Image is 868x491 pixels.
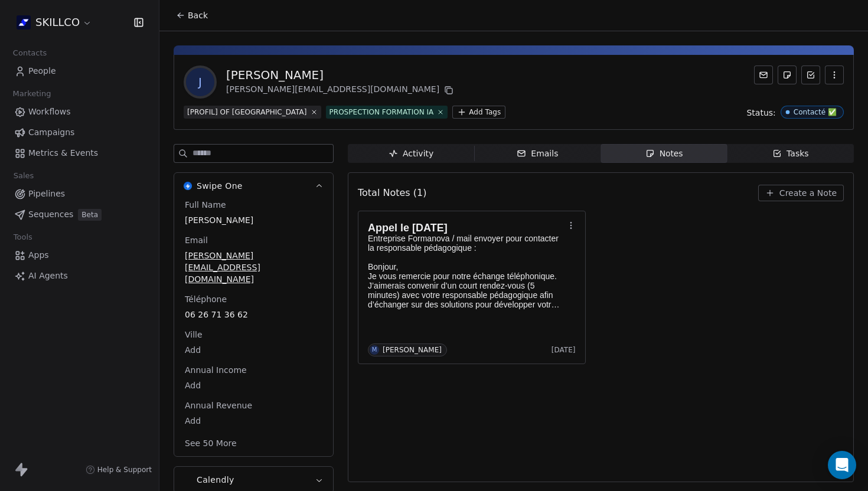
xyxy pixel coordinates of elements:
[182,364,249,376] span: Annual Income
[9,266,149,286] a: AI Agents
[828,451,856,479] div: Open Intercom Messenger
[358,186,426,200] span: Total Notes (1)
[197,474,234,486] span: Calendly
[28,126,74,139] span: Campaigns
[452,106,505,119] button: Add Tags
[28,188,65,200] span: Pipelines
[772,148,809,160] div: Tasks
[372,345,377,355] div: M
[174,199,333,456] div: Swipe OneSwipe One
[169,5,215,26] button: Back
[186,68,214,96] span: J
[383,346,442,354] div: [PERSON_NAME]
[9,143,149,163] a: Metrics & Events
[184,182,192,190] img: Swipe One
[9,61,149,81] a: People
[368,262,564,271] p: Bonjour,
[35,15,80,30] span: SKILLCO
[28,249,49,261] span: Apps
[8,85,56,103] span: Marketing
[758,185,844,201] button: Create a Note
[746,107,775,119] span: Status:
[182,293,229,305] span: Téléphone
[185,250,322,285] span: [PERSON_NAME][EMAIL_ADDRESS][DOMAIN_NAME]
[182,329,205,341] span: Ville
[174,173,333,199] button: Swipe OneSwipe One
[9,123,149,142] a: Campaigns
[187,107,307,117] div: [PROFIL] OF [GEOGRAPHIC_DATA]
[28,208,73,221] span: Sequences
[182,400,254,411] span: Annual Revenue
[188,9,208,21] span: Back
[794,108,837,116] div: Contacté ✅
[368,234,564,253] p: Entreprise Formanova / mail envoyer pour contacter la responsable pédagogique :
[182,199,229,211] span: Full Name
[78,209,102,221] span: Beta
[17,15,31,30] img: Skillco%20logo%20icon%20(2).png
[329,107,434,117] div: PROSPECTION FORMATION IA
[9,184,149,204] a: Pipelines
[9,102,149,122] a: Workflows
[184,476,192,484] img: Calendly
[8,44,52,62] span: Contacts
[28,65,56,77] span: People
[779,187,837,199] span: Create a Note
[185,415,322,427] span: Add
[14,12,94,32] button: SKILLCO
[8,167,39,185] span: Sales
[368,222,564,234] h1: Appel le [DATE]
[517,148,558,160] div: Emails
[185,379,322,391] span: Add
[197,180,243,192] span: Swipe One
[97,465,152,474] span: Help & Support
[226,83,456,97] div: [PERSON_NAME][EMAIL_ADDRESS][DOMAIN_NAME]
[552,345,576,355] span: [DATE]
[185,309,322,320] span: 06 26 71 36 62
[86,465,152,474] a: Help & Support
[185,344,322,356] span: Add
[28,106,71,118] span: Workflows
[9,245,149,265] a: Apps
[9,205,149,224] a: SequencesBeta
[28,270,68,282] span: AI Agents
[368,271,564,309] p: Je vous remercie pour notre échange téléphonique. J’aimerais convenir d’un court rendez-vous (5 m...
[28,147,98,159] span: Metrics & Events
[389,148,433,160] div: Activity
[178,433,244,454] button: See 50 More
[226,67,456,83] div: [PERSON_NAME]
[182,234,210,246] span: Email
[185,214,322,226] span: [PERSON_NAME]
[8,228,37,246] span: Tools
